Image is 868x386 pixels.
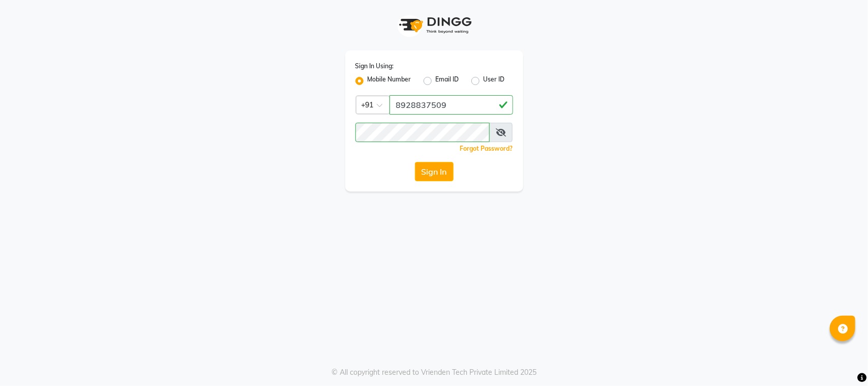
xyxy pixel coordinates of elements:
input: Username [355,123,490,142]
button: Sign In [415,162,454,181]
a: Forgot Password? [460,145,513,152]
img: logo1.svg [394,10,475,40]
input: Username [390,95,513,115]
label: Sign In Using: [355,62,394,71]
label: User ID [484,75,505,87]
label: Email ID [436,75,459,87]
label: Mobile Number [368,75,411,87]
